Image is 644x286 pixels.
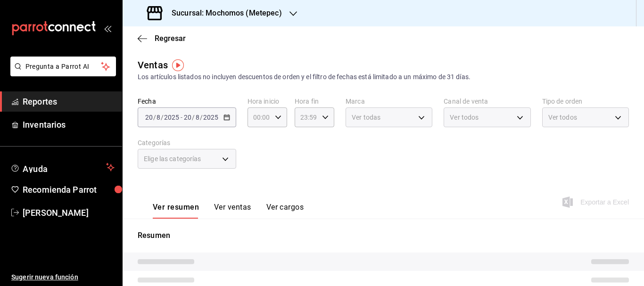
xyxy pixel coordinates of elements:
button: Pregunta a Parrot AI [10,57,116,76]
div: navigation tabs [153,203,304,219]
label: Categorías [138,139,236,146]
input: -- [156,114,161,121]
span: Ver todos [548,113,577,122]
button: Regresar [138,34,186,43]
button: Ver cargos [266,203,304,219]
input: -- [145,114,153,121]
button: Ver ventas [214,203,251,219]
label: Hora fin [295,98,334,105]
input: ---- [203,114,219,121]
span: Reportes [23,95,115,108]
span: Elige las categorías [144,154,201,163]
span: [PERSON_NAME] [23,206,115,219]
label: Tipo de orden [542,98,629,105]
label: Marca [346,98,432,105]
span: Sugerir nueva función [11,272,115,282]
input: ---- [164,114,180,121]
input: -- [195,114,200,121]
span: Regresar [155,34,186,43]
label: Fecha [138,98,236,105]
span: - [181,114,182,121]
h3: Sucursal: Mochomos (Metepec) [164,8,282,19]
span: / [153,114,156,121]
span: Pregunta a Parrot AI [25,62,101,72]
img: Tooltip marker [172,59,184,71]
p: Resumen [138,230,629,241]
a: Pregunta a Parrot AI [7,68,116,78]
span: / [161,114,164,121]
button: Ver resumen [153,203,199,219]
span: / [192,114,195,121]
div: Ventas [138,58,168,72]
input: -- [183,114,192,121]
button: open_drawer_menu [104,25,111,32]
div: Los artículos listados no incluyen descuentos de orden y el filtro de fechas está limitado a un m... [138,72,629,82]
span: / [200,114,203,121]
span: Recomienda Parrot [23,183,115,196]
label: Hora inicio [248,98,287,105]
span: Ver todas [352,113,380,122]
span: Inventarios [23,118,115,131]
span: Ayuda [23,162,102,173]
label: Canal de venta [444,98,530,105]
span: Ver todos [450,113,479,122]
